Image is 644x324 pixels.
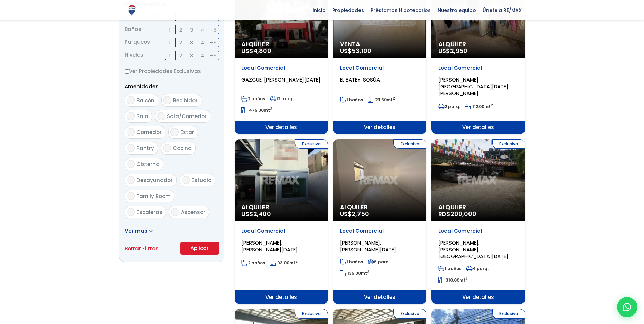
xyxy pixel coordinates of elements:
[438,41,518,48] span: Alquiler
[270,106,272,111] sup: 2
[438,277,468,283] span: mt
[127,96,135,104] input: Balcón
[125,227,147,234] span: Ver más
[125,227,153,234] a: Ver más
[479,5,525,15] span: Únete a RE/MAX
[393,309,426,319] span: Exclusiva
[241,47,271,55] span: US$
[368,259,390,265] span: 6 parq.
[253,210,271,218] span: 2,400
[438,266,461,271] span: 1 baños
[340,259,363,265] span: 1 baños
[333,121,426,134] span: Ver detalles
[210,38,217,47] span: +5
[431,290,525,304] span: Ver detalles
[241,204,321,211] span: Alquiler
[450,210,476,218] span: 200,000
[169,51,171,60] span: 1
[393,139,426,149] span: Exclusiva
[136,145,154,152] span: Pantry
[127,176,135,184] input: Desayunador
[182,176,190,184] input: Estudio
[125,82,219,91] p: Amenidades
[127,112,135,120] input: Sala
[431,121,525,134] span: Ver detalles
[127,144,135,152] input: Pantry
[171,208,179,216] input: Ascensor
[340,41,420,48] span: Venta
[127,128,135,136] input: Comedor
[253,47,271,55] span: 4,800
[179,51,182,60] span: 2
[179,25,182,34] span: 2
[352,47,371,55] span: 53,100
[136,209,162,216] span: Escaleras
[434,5,479,15] span: Nuestro equipo
[136,113,148,120] span: Sala
[163,144,171,152] input: Cocina
[191,177,211,184] span: Estudio
[125,25,141,34] span: Baños
[270,96,293,102] span: 12 parq.
[127,192,135,200] input: Family Room
[210,25,217,34] span: +5
[340,65,420,71] p: Local Comercial
[136,177,173,184] span: Desayunador
[340,97,363,103] span: 1 baños
[125,244,159,253] a: Borrar Filtros
[167,113,207,120] span: Sala/Comedor
[465,104,493,109] span: mt
[333,290,426,304] span: Ver detalles
[241,260,265,266] span: 2 baños
[241,76,320,83] span: GAZCUE, [PERSON_NAME][DATE]
[173,145,192,152] span: Cocina
[438,228,518,234] p: Local Comercial
[340,270,369,276] span: mt
[125,69,129,74] input: Ver Propiedades Exclusivas
[295,259,298,264] sup: 2
[125,67,219,75] label: Ver Propiedades Exclusivas
[438,204,518,211] span: Alquiler
[201,38,204,47] span: 4
[136,129,162,136] span: Comedor
[438,239,508,260] span: [PERSON_NAME], [PERSON_NAME][GEOGRAPHIC_DATA][DATE]
[241,210,271,218] span: US$
[438,104,460,109] span: 2 parq.
[438,65,518,71] p: Local Comercial
[340,76,380,83] span: EL BATEY, SOSÚA
[347,270,361,276] span: 135.00
[190,38,193,47] span: 3
[179,38,182,47] span: 2
[201,51,204,60] span: 4
[241,41,321,48] span: Alquiler
[368,97,395,103] span: mt
[173,97,198,104] span: Recibidor
[169,38,171,47] span: 1
[136,97,154,104] span: Balcón
[201,25,204,34] span: 4
[393,96,395,101] sup: 2
[295,309,328,319] span: Exclusiva
[340,210,369,218] span: US$
[340,47,371,55] span: US$
[375,97,387,103] span: 23.60
[241,239,298,253] span: [PERSON_NAME], [PERSON_NAME][DATE]
[170,128,179,136] input: Estar
[492,139,525,149] span: Exclusiva
[126,4,138,16] img: Logo de REMAX
[367,5,434,15] span: Préstamos Hipotecarios
[169,25,171,34] span: 1
[163,96,171,104] input: Recibidor
[472,104,484,109] span: 112.00
[438,210,476,218] span: RD$
[295,139,328,149] span: Exclusiva
[465,276,468,281] sup: 2
[241,228,321,234] p: Local Comercial
[438,47,467,55] span: US$
[340,239,396,253] span: [PERSON_NAME], [PERSON_NAME][DATE]
[309,5,329,15] span: Inicio
[438,76,508,97] span: [PERSON_NAME][GEOGRAPHIC_DATA][DATE][PERSON_NAME]
[450,47,467,55] span: 2,950
[136,161,160,168] span: Cisterna
[491,103,493,108] sup: 2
